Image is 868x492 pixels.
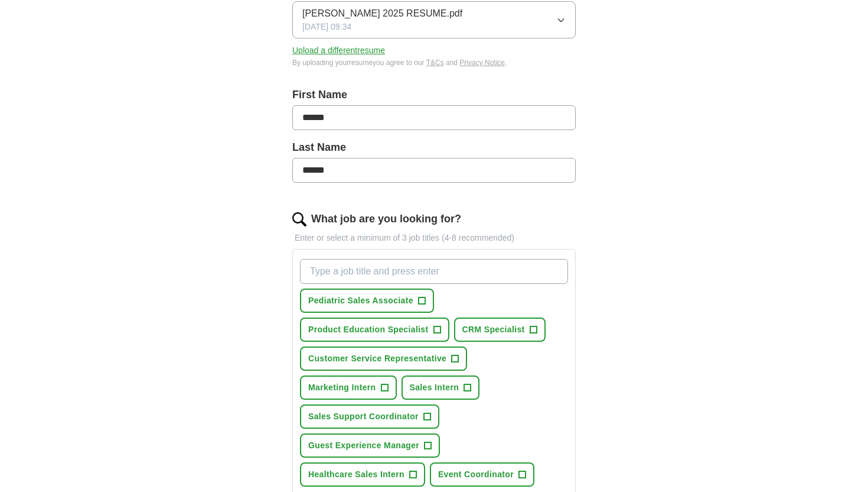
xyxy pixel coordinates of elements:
button: CRM Specialist [454,318,546,342]
span: Healthcare Sales Intern [308,468,404,481]
span: Guest Experience Manager [308,439,419,452]
button: Pediatric Sales Associate [300,289,434,313]
span: Event Coordinator [438,468,514,481]
label: What job are you looking for? [311,211,461,227]
span: Pediatric Sales Associate [308,294,413,307]
input: Type a job title and press enter [300,259,568,284]
button: Upload a differentresume [292,44,385,57]
button: Marketing Intern [300,376,397,400]
span: Sales Support Coordinator [308,410,419,423]
span: Customer Service Representative [308,352,446,365]
button: Healthcare Sales Intern [300,462,425,487]
label: Last Name [292,140,576,156]
span: CRM Specialist [462,323,525,336]
button: Sales Intern [402,376,480,400]
button: Guest Experience Manager [300,433,440,458]
button: Event Coordinator [430,462,534,487]
p: Enter or select a minimum of 3 job titles (4-8 recommended) [292,232,576,244]
span: Sales Intern [410,381,459,394]
span: Marketing Intern [308,381,376,394]
a: T&Cs [426,59,444,67]
span: [PERSON_NAME] 2025 RESUME.pdf [302,7,462,21]
a: Privacy Notice [459,59,505,67]
span: Product Education Specialist [308,323,429,336]
button: Customer Service Representative [300,347,467,371]
button: Sales Support Coordinator [300,404,439,429]
button: [PERSON_NAME] 2025 RESUME.pdf[DATE] 09:34 [292,1,576,38]
button: Product Education Specialist [300,318,449,342]
div: By uploading your resume you agree to our and . [292,57,576,68]
img: search.png [292,212,306,226]
span: [DATE] 09:34 [302,21,351,33]
label: First Name [292,87,576,103]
